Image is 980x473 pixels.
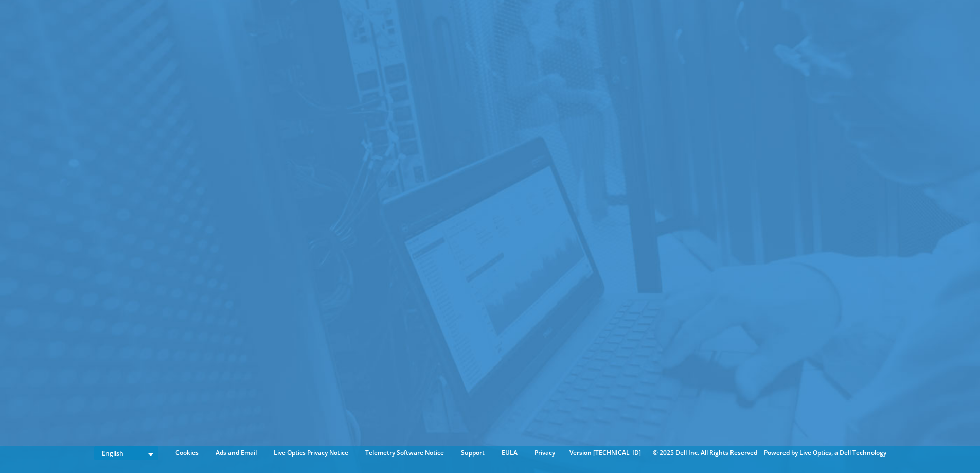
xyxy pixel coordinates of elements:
a: Telemetry Software Notice [358,447,452,459]
li: Powered by Live Optics, a Dell Technology [764,447,886,459]
a: Ads and Email [208,447,264,459]
a: Support [453,447,492,459]
li: Version [TECHNICAL_ID] [564,447,646,459]
a: EULA [494,447,525,459]
a: Privacy [527,447,563,459]
a: Live Optics Privacy Notice [266,447,356,459]
li: © 2025 Dell Inc. All Rights Reserved [648,447,762,459]
a: Cookies [168,447,206,459]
